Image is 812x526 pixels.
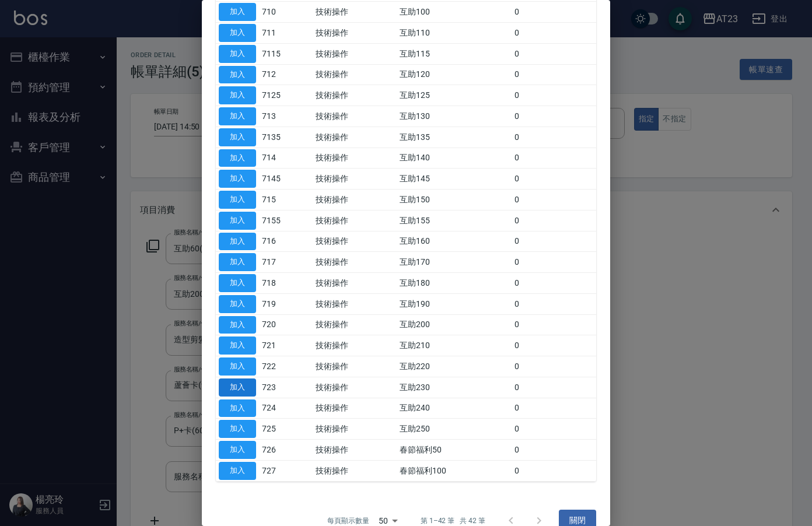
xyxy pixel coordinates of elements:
[397,377,512,398] td: 互助230
[259,335,313,356] td: 721
[259,273,313,294] td: 718
[512,314,596,335] td: 0
[313,293,397,314] td: 技術操作
[219,274,256,292] button: 加入
[313,190,397,211] td: 技術操作
[512,85,596,106] td: 0
[259,23,313,44] td: 711
[259,64,313,85] td: 712
[397,210,512,231] td: 互助155
[313,335,397,356] td: 技術操作
[219,86,256,104] button: 加入
[219,336,256,355] button: 加入
[259,398,313,419] td: 724
[313,169,397,190] td: 技術操作
[259,356,313,377] td: 722
[313,460,397,481] td: 技術操作
[512,440,596,461] td: 0
[313,314,397,335] td: 技術操作
[512,231,596,252] td: 0
[259,148,313,169] td: 714
[219,191,256,209] button: 加入
[219,462,256,480] button: 加入
[313,23,397,44] td: 技術操作
[259,293,313,314] td: 719
[397,169,512,190] td: 互助145
[259,85,313,106] td: 7125
[219,24,256,42] button: 加入
[219,253,256,271] button: 加入
[397,398,512,419] td: 互助240
[397,23,512,44] td: 互助110
[259,231,313,252] td: 716
[259,106,313,127] td: 713
[219,441,256,459] button: 加入
[219,66,256,84] button: 加入
[313,210,397,231] td: 技術操作
[313,440,397,461] td: 技術操作
[512,419,596,440] td: 0
[259,252,313,273] td: 717
[397,190,512,211] td: 互助150
[397,356,512,377] td: 互助220
[313,273,397,294] td: 技術操作
[259,190,313,211] td: 715
[219,149,256,167] button: 加入
[219,399,256,418] button: 加入
[313,106,397,127] td: 技術操作
[512,273,596,294] td: 0
[313,64,397,85] td: 技術操作
[313,252,397,273] td: 技術操作
[397,64,512,85] td: 互助120
[512,356,596,377] td: 0
[397,440,512,461] td: 春節福利50
[397,231,512,252] td: 互助160
[512,127,596,148] td: 0
[219,295,256,313] button: 加入
[313,85,397,106] td: 技術操作
[219,212,256,230] button: 加入
[219,233,256,251] button: 加入
[219,170,256,188] button: 加入
[512,106,596,127] td: 0
[259,2,313,23] td: 710
[512,169,596,190] td: 0
[512,210,596,231] td: 0
[397,106,512,127] td: 互助130
[219,128,256,146] button: 加入
[219,378,256,397] button: 加入
[512,2,596,23] td: 0
[512,64,596,85] td: 0
[313,2,397,23] td: 技術操作
[259,419,313,440] td: 725
[397,252,512,273] td: 互助170
[313,127,397,148] td: 技術操作
[313,356,397,377] td: 技術操作
[259,440,313,461] td: 726
[313,43,397,64] td: 技術操作
[259,314,313,335] td: 720
[219,357,256,376] button: 加入
[313,398,397,419] td: 技術操作
[397,314,512,335] td: 互助200
[512,148,596,169] td: 0
[397,85,512,106] td: 互助125
[259,127,313,148] td: 7135
[313,148,397,169] td: 技術操作
[397,460,512,481] td: 春節福利100
[313,419,397,440] td: 技術操作
[259,377,313,398] td: 723
[259,169,313,190] td: 7145
[397,2,512,23] td: 互助100
[219,316,256,334] button: 加入
[219,107,256,125] button: 加入
[397,273,512,294] td: 互助180
[512,398,596,419] td: 0
[219,3,256,21] button: 加入
[397,293,512,314] td: 互助190
[512,23,596,44] td: 0
[397,127,512,148] td: 互助135
[259,460,313,481] td: 727
[397,419,512,440] td: 互助250
[397,335,512,356] td: 互助210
